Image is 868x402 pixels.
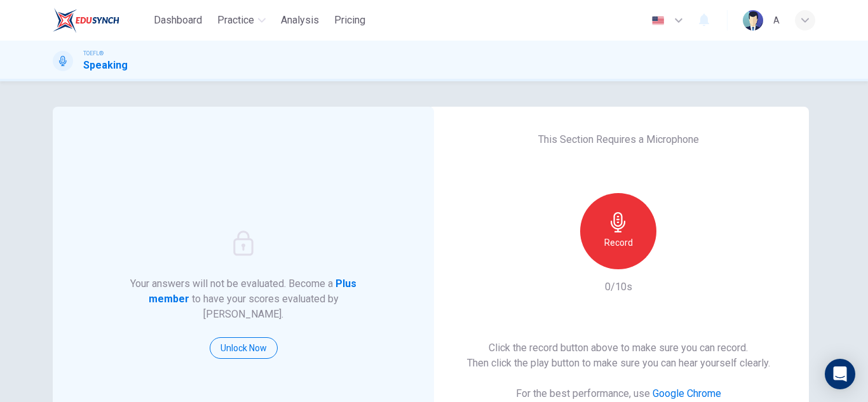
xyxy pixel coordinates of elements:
a: Google Chrome [653,387,721,399]
button: Unlock Now [210,337,278,359]
h6: Your answers will not be evaluated. Become a to have your scores evaluated by [PERSON_NAME]. [129,276,358,322]
button: Practice [212,9,271,32]
div: Open Intercom Messenger [825,359,855,389]
button: Pricing [329,9,370,32]
a: EduSynch logo [53,8,149,33]
img: en [650,16,666,25]
h6: Click the record button above to make sure you can record. Then click the play button to make sur... [467,340,770,371]
img: EduSynch logo [53,8,119,33]
button: Record [580,193,656,269]
button: Analysis [276,9,324,32]
span: TOEFL® [83,49,104,58]
h6: 0/10s [605,279,632,295]
span: Analysis [281,13,319,28]
button: Dashboard [149,9,207,32]
h6: For the best performance, use [516,386,721,401]
span: Dashboard [154,13,202,28]
div: A [773,13,780,28]
span: Practice [217,13,254,28]
span: Pricing [334,13,365,28]
h6: This Section Requires a Microphone [538,132,699,147]
h1: Speaking [83,58,128,73]
img: Profile picture [743,10,763,30]
h6: Record [604,235,633,250]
